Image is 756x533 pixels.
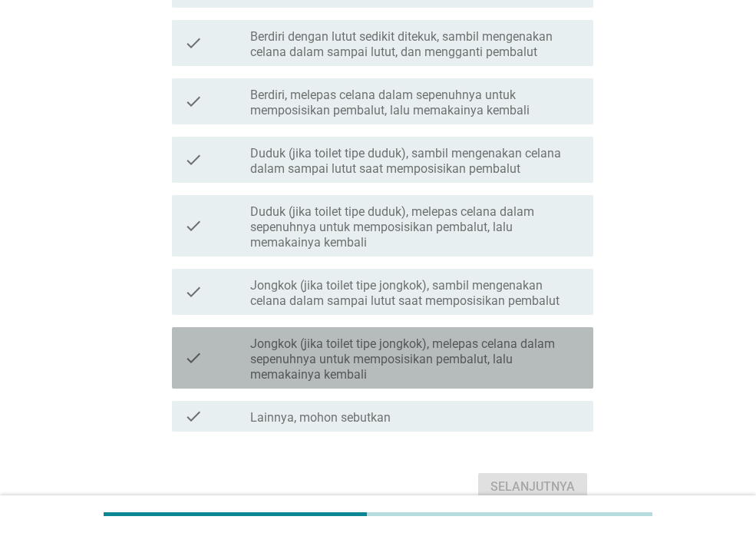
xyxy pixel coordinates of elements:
i: check [184,201,203,250]
i: check [184,26,203,60]
label: Duduk (jika toilet tipe duduk), melepas celana dalam sepenuhnya untuk memposisikan pembalut, lalu... [250,204,581,250]
label: Jongkok (jika toilet tipe jongkok), sambil mengenakan celana dalam sampai lutut saat memposisikan... [250,278,581,309]
i: check [184,84,203,118]
i: check [184,407,203,425]
i: check [184,143,203,177]
label: Berdiri dengan lutut sedikit ditekuk, sambil mengenakan celana dalam sampai lutut, dan mengganti ... [250,29,581,60]
label: Duduk (jika toilet tipe duduk), sambil mengenakan celana dalam sampai lutut saat memposisikan pem... [250,146,581,177]
i: check [184,333,203,382]
label: Jongkok (jika toilet tipe jongkok), melepas celana dalam sepenuhnya untuk memposisikan pembalut, ... [250,336,581,382]
i: check [184,275,203,309]
label: Berdiri, melepas celana dalam sepenuhnya untuk memposisikan pembalut, lalu memakainya kembali [250,88,581,118]
label: Lainnya, mohon sebutkan [250,410,391,425]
